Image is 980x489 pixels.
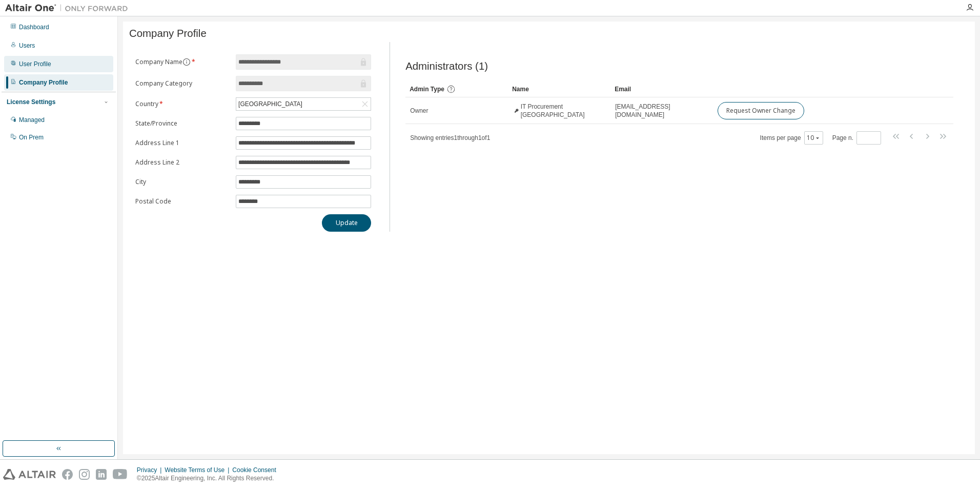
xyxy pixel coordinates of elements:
[137,474,282,483] p: © 2025 Altair Engineering, Inc. All Rights Reserved.
[410,86,444,93] span: Admin Type
[19,133,44,141] div: On Prem
[135,119,230,128] label: State/Province
[19,23,49,31] div: Dashboard
[236,98,371,110] div: [GEOGRAPHIC_DATA]
[5,3,133,13] img: Altair One
[182,58,191,66] button: information
[19,60,51,68] div: User Profile
[832,131,881,145] span: Page n.
[521,103,606,119] span: IT Procurement [GEOGRAPHIC_DATA]
[410,134,490,141] span: Showing entries 1 through 1 of 1
[410,107,428,115] span: Owner
[760,131,823,145] span: Items per page
[7,98,55,106] div: License Settings
[79,469,90,480] img: instagram.svg
[3,469,56,480] img: altair_logo.svg
[512,81,606,97] div: Name
[135,100,230,108] label: Country
[135,79,230,88] label: Company Category
[165,466,232,474] div: Website Terms of Use
[129,28,207,39] span: Company Profile
[807,134,821,142] button: 10
[96,469,107,480] img: linkedin.svg
[113,469,128,480] img: youtube.svg
[322,214,371,232] button: Update
[718,102,804,119] button: Request Owner Change
[19,116,45,124] div: Managed
[405,60,488,72] span: Administrators (1)
[135,58,230,66] label: Company Name
[232,466,282,474] div: Cookie Consent
[137,466,165,474] div: Privacy
[135,178,230,186] label: City
[615,81,709,97] div: Email
[19,42,35,50] div: Users
[135,139,230,147] label: Address Line 1
[615,103,708,119] span: [EMAIL_ADDRESS][DOMAIN_NAME]
[135,197,230,206] label: Postal Code
[135,158,230,167] label: Address Line 2
[237,98,304,110] div: [GEOGRAPHIC_DATA]
[19,78,68,87] div: Company Profile
[62,469,73,480] img: facebook.svg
